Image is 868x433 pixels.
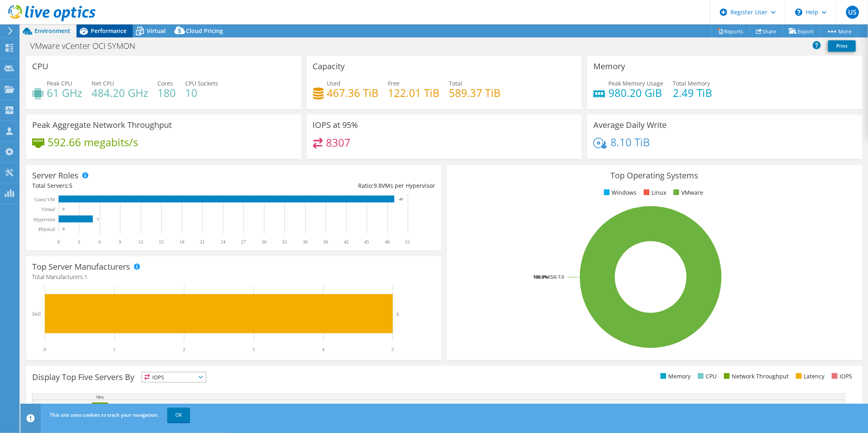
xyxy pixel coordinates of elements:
[35,197,55,202] text: Guest VM
[26,42,148,51] h1: VMware vCenter OCI SYMON
[241,239,246,245] text: 27
[327,79,341,87] span: Used
[671,188,703,197] li: VMware
[642,188,666,197] li: Linux
[344,239,349,245] text: 42
[533,274,548,280] tspan: 100.0%
[722,372,789,381] li: Network Throughput
[32,62,48,71] h3: CPU
[658,372,691,381] li: Memory
[96,395,104,400] text: 78%
[32,181,234,190] div: Total Servers:
[750,25,783,37] a: Share
[147,27,166,35] span: Virtual
[610,138,650,147] h4: 8.10 TiB
[185,88,218,97] h4: 10
[282,239,287,245] text: 33
[47,79,72,87] span: Peak CPU
[113,347,116,352] text: 1
[673,88,712,97] h4: 2.49 TiB
[32,171,79,180] h3: Server Roles
[200,239,205,245] text: 21
[794,372,824,381] li: Latency
[157,79,173,87] span: Cores
[696,372,717,381] li: CPU
[322,347,324,352] text: 4
[828,40,856,52] a: Print
[602,188,636,197] li: Windows
[405,239,410,245] text: 51
[63,207,65,211] text: 0
[35,27,70,35] span: Environment
[262,239,267,245] text: 30
[327,88,379,97] h4: 467.36 TiB
[47,88,82,97] h4: 61 GHz
[44,347,46,352] text: 0
[388,79,400,87] span: Free
[449,88,501,97] h4: 589.37 TiB
[252,347,255,352] text: 3
[453,171,856,180] h3: Top Operating Systems
[593,121,667,130] h3: Average Daily Write
[795,9,802,16] svg: \n
[186,27,223,35] span: Cloud Pricing
[48,138,138,147] h4: 592.66 megabits/s
[84,273,87,281] span: 1
[399,197,403,201] text: 49
[608,79,663,87] span: Peak Memory Usage
[38,226,55,232] text: Physical
[313,121,359,130] h3: IOPS at 95%
[32,311,41,317] text: Dell
[608,88,663,97] h4: 980.20 GiB
[142,372,206,382] span: IOPS
[138,239,143,245] text: 12
[374,182,382,189] span: 9.8
[119,239,121,245] text: 9
[711,25,750,37] a: Reports
[185,79,218,87] span: CPU Sockets
[92,79,114,87] span: Net CPU
[179,239,184,245] text: 18
[830,372,852,381] li: IOPS
[69,182,72,189] span: 5
[323,239,328,245] text: 39
[783,25,820,37] a: Export
[820,25,858,37] a: More
[32,121,172,130] h3: Peak Aggregate Network Throughput
[234,181,435,190] div: Ratio: VMs per Hypervisor
[303,239,308,245] text: 36
[50,411,159,418] span: This site uses cookies to track your navigation.
[78,239,80,245] text: 3
[449,79,463,87] span: Total
[42,207,55,212] text: Virtual
[385,239,390,245] text: 48
[97,217,99,221] text: 5
[32,273,435,281] h4: Total Manufacturers:
[32,262,130,271] h3: Top Server Manufacturers
[33,217,55,222] text: Hypervisor
[63,227,65,231] text: 0
[183,347,185,352] text: 2
[593,62,625,71] h3: Memory
[388,88,440,97] h4: 122.01 TiB
[846,6,859,19] span: US
[313,62,345,71] h3: Capacity
[326,138,350,147] h4: 8307
[397,312,399,317] text: 5
[92,88,148,97] h4: 484.20 GHz
[57,239,60,245] text: 0
[159,239,164,245] text: 15
[98,239,101,245] text: 6
[167,408,190,422] a: OK
[91,27,127,35] span: Performance
[391,347,394,352] text: 5
[548,274,564,280] tspan: ESXi 7.0
[157,88,176,97] h4: 180
[221,239,225,245] text: 24
[673,79,710,87] span: Total Memory
[364,239,369,245] text: 45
